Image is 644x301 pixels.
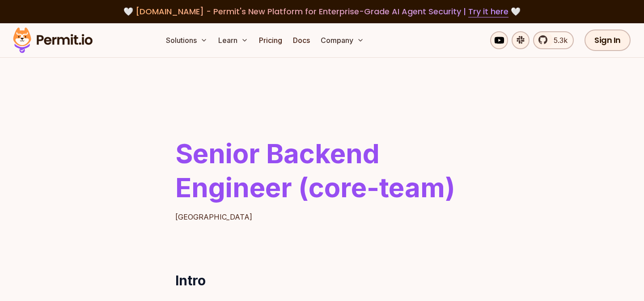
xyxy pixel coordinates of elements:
a: Sign In [585,30,631,51]
p: [GEOGRAPHIC_DATA] [175,212,469,222]
span: [DOMAIN_NAME] - Permit's New Platform for Enterprise-Grade AI Agent Security | [136,6,508,17]
a: Try it here [468,6,508,17]
img: Permit logo [9,25,97,55]
div: 🤍 🤍 [21,5,623,18]
h1: Senior Backend Engineer (core-team) [175,136,469,204]
a: Pricing [255,31,286,49]
span: 5.3k [548,35,568,46]
button: Learn [215,31,252,49]
a: 5.3k [533,31,574,49]
a: Docs [289,31,314,49]
button: Company [317,31,368,49]
h2: Intro [150,272,494,288]
button: Solutions [162,31,211,49]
